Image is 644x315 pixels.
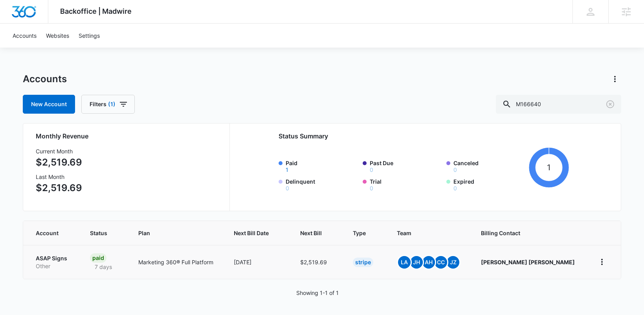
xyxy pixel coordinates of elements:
span: Status [90,229,108,237]
label: Paid [286,159,358,173]
h3: Current Month [36,147,82,155]
div: Stripe [353,258,373,267]
h2: Status Summary [279,131,569,141]
div: Paid [90,253,106,263]
a: Settings [74,24,105,48]
span: LA [398,256,411,269]
h2: Monthly Revenue [36,131,220,141]
p: 7 days [90,263,117,271]
span: Next Bill Date [234,229,270,237]
h3: Last Month [36,173,82,181]
label: Past Due [370,159,442,173]
p: $2,519.69 [36,181,82,195]
span: Account [36,229,60,237]
a: ASAP SignsOther [36,254,71,270]
td: $2,519.69 [291,245,343,279]
label: Canceled [453,159,526,173]
label: Trial [370,177,442,191]
p: Showing 1-1 of 1 [296,289,339,297]
span: Type [353,229,367,237]
span: Plan [138,229,215,237]
span: JH [410,256,423,269]
a: Accounts [8,24,41,48]
button: Filters(1) [81,95,135,114]
span: CC [435,256,447,269]
button: Clear [604,98,616,111]
a: New Account [23,95,75,114]
input: Search [496,95,621,114]
span: Team [397,229,451,237]
h1: Accounts [23,73,67,85]
p: Other [36,262,71,270]
button: Paid [286,167,288,173]
tspan: 1 [547,162,550,172]
span: (1) [108,101,116,107]
strong: [PERSON_NAME] [PERSON_NAME] [481,259,575,265]
p: $2,519.69 [36,155,82,169]
button: home [596,256,608,268]
p: Marketing 360® Full Platform [138,258,215,266]
span: Backoffice | Madwire [60,7,132,15]
span: Next Bill [300,229,323,237]
td: [DATE] [224,245,291,279]
button: Actions [609,73,621,85]
a: Websites [41,24,74,48]
p: ASAP Signs [36,254,71,262]
span: Billing Contact [481,229,577,237]
span: JZ [447,256,459,269]
label: Expired [453,177,526,191]
label: Delinquent [286,177,358,191]
span: AH [422,256,435,269]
